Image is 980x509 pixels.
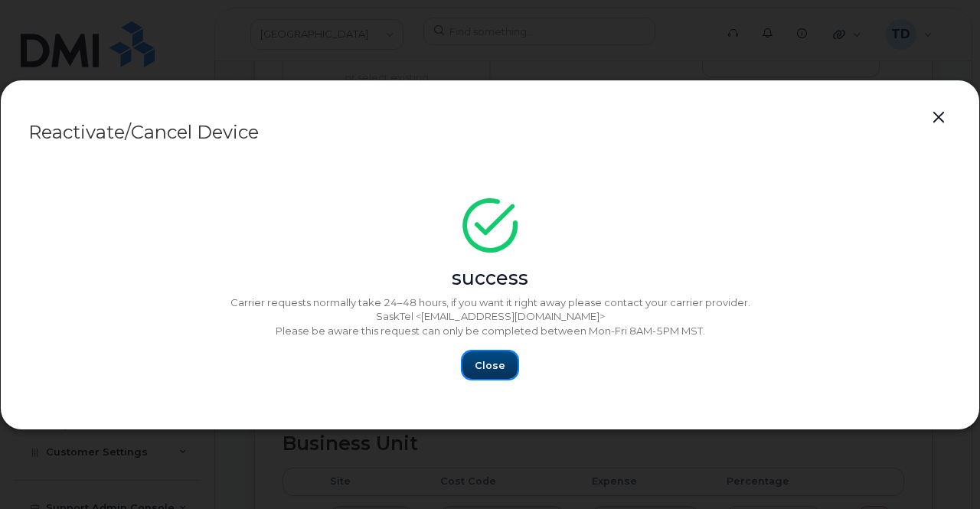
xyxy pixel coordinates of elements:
[28,123,952,142] div: Reactivate/Cancel Device
[913,442,969,498] iframe: Messenger Launcher
[462,351,518,379] button: Close
[28,295,952,310] p: Carrier requests normally take 24–48 hours, if you want it right away please contact your carrier...
[28,324,952,338] p: Please be aware this request can only be completed between Mon-Fri 8AM-5PM MST.
[475,358,505,373] span: Close
[28,309,952,324] p: SaskTel <[EMAIL_ADDRESS][DOMAIN_NAME]>
[28,265,952,292] div: success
